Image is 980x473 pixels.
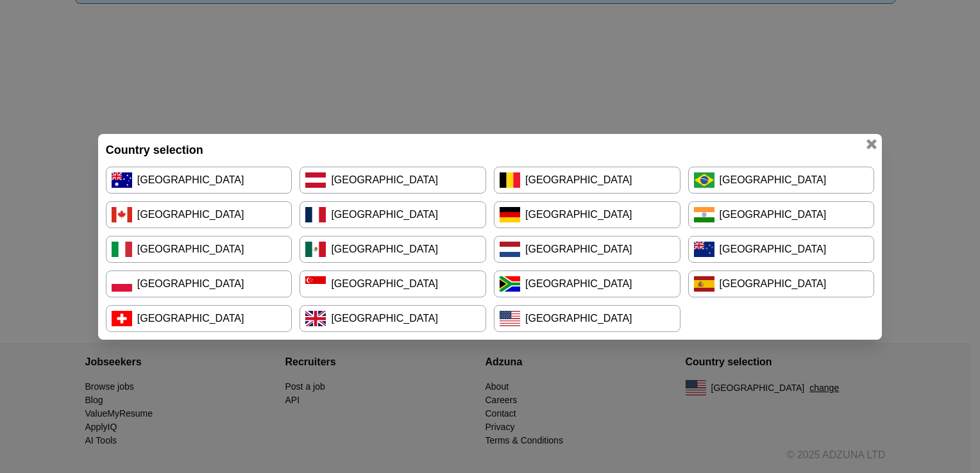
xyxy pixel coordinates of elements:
[688,167,875,194] a: [GEOGRAPHIC_DATA]
[688,270,875,297] a: [GEOGRAPHIC_DATA]
[106,167,292,194] a: [GEOGRAPHIC_DATA]
[300,167,486,194] a: [GEOGRAPHIC_DATA]
[106,201,292,228] a: [GEOGRAPHIC_DATA]
[494,236,680,263] a: [GEOGRAPHIC_DATA]
[300,305,486,332] a: [GEOGRAPHIC_DATA]
[688,201,875,228] a: [GEOGRAPHIC_DATA]
[300,270,486,297] a: [GEOGRAPHIC_DATA]
[106,142,874,159] h4: Country selection
[688,236,875,263] a: [GEOGRAPHIC_DATA]
[300,201,486,228] a: [GEOGRAPHIC_DATA]
[494,167,680,194] a: [GEOGRAPHIC_DATA]
[494,201,680,228] a: [GEOGRAPHIC_DATA]
[300,236,486,263] a: [GEOGRAPHIC_DATA]
[106,270,292,297] a: [GEOGRAPHIC_DATA]
[106,305,292,332] a: [GEOGRAPHIC_DATA]
[494,305,680,332] a: [GEOGRAPHIC_DATA]
[494,270,680,297] a: [GEOGRAPHIC_DATA]
[106,236,292,263] a: [GEOGRAPHIC_DATA]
